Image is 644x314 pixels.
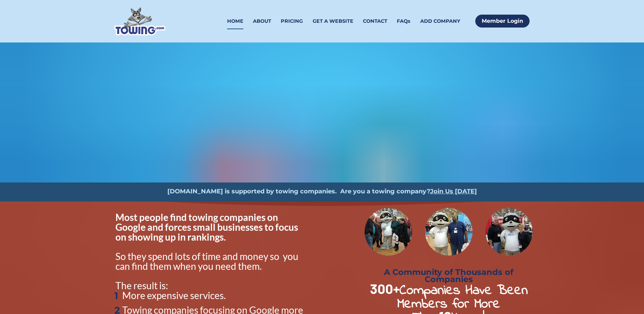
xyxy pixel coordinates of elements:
a: ABOUT [253,13,271,29]
a: HOME [227,13,243,29]
a: Join Us [DATE] [430,188,477,195]
a: Member Login [475,15,530,28]
strong: A Community of Thousands of Companies [384,267,516,284]
img: Towing.com Logo [114,7,165,35]
strong: [DOMAIN_NAME] is supported by towing companies. Are you a towing company? [167,188,430,195]
a: PRICING [281,13,303,29]
a: GET A WEBSITE [313,13,353,29]
span: More expensive services. [122,290,226,301]
strong: Companies Have Been [400,281,528,301]
span: So they spend lots of time and money so you can find them when you need them. [115,250,300,272]
a: FAQs [397,13,410,29]
span: Most people find towing companies on Google and forces small businesses to focus on showing up in... [115,211,300,243]
span: The result is: [115,280,168,291]
a: CONTACT [363,13,387,29]
strong: 300+ [370,280,400,297]
a: ADD COMPANY [420,13,460,29]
